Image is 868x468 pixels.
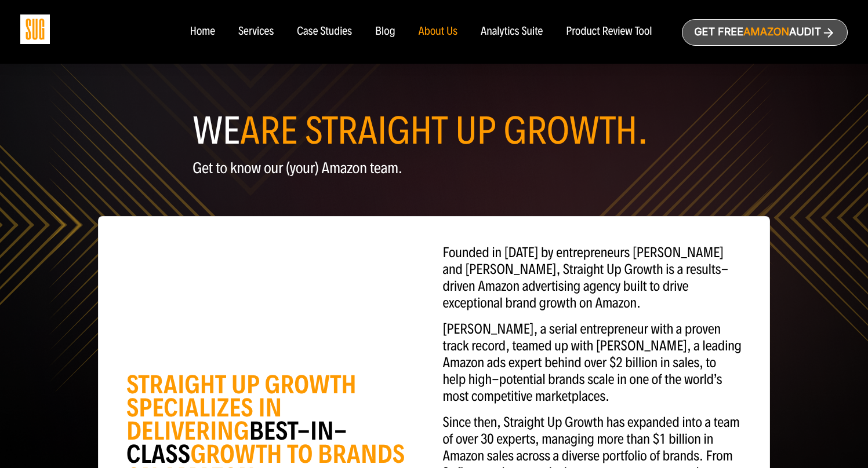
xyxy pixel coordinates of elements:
[481,25,543,38] a: Analytics Suite
[566,25,652,38] a: Product Review Tool
[419,25,458,38] a: About Us
[240,108,648,154] span: ARE STRAIGHT UP GROWTH.
[443,244,742,312] p: Founded in [DATE] by entrepreneurs [PERSON_NAME] and [PERSON_NAME], Straight Up Growth is a resul...
[297,25,352,38] a: Case Studies
[375,25,395,38] a: Blog
[443,321,742,405] p: [PERSON_NAME], a serial entrepreneur with a proven track record, teamed up with [PERSON_NAME], a ...
[743,26,789,38] span: Amazon
[193,160,675,177] p: Get to know our (your) Amazon team.
[20,14,50,44] img: Sug
[190,25,215,38] a: Home
[193,114,675,148] h1: WE
[238,25,274,38] a: Services
[682,19,848,46] a: Get freeAmazonAudit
